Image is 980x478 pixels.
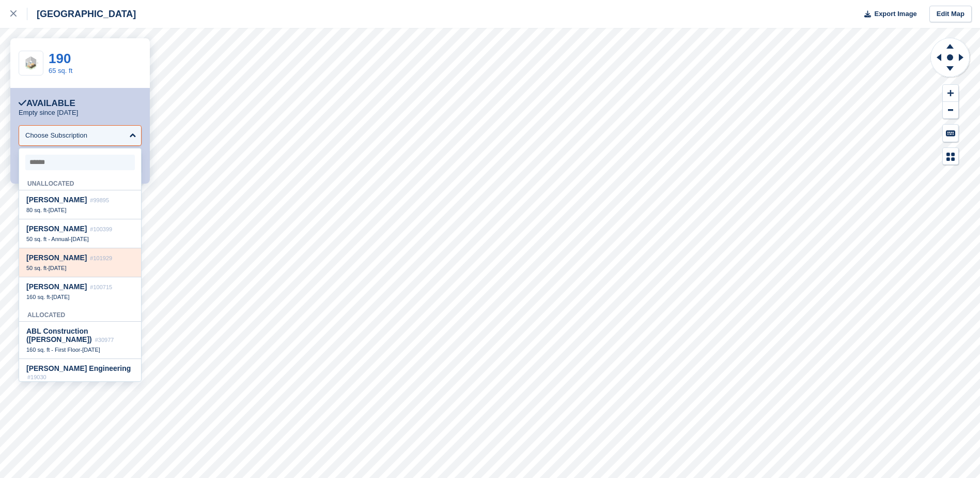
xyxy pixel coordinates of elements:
[26,327,92,343] span: ABL Construction ([PERSON_NAME])
[26,196,87,204] span: [PERSON_NAME]
[26,253,87,262] span: [PERSON_NAME]
[90,197,109,203] span: #99895
[82,347,100,353] span: [DATE]
[26,294,50,300] span: 160 sq. ft
[26,236,69,242] span: 50 sq. ft - Annual
[26,282,87,291] span: [PERSON_NAME]
[874,9,916,19] span: Export Image
[26,235,134,243] div: -
[90,226,112,232] span: #100399
[943,102,958,119] button: Zoom Out
[71,236,89,242] span: [DATE]
[49,265,67,271] span: [DATE]
[26,264,134,272] div: -
[19,55,43,71] img: SCA-57sqft.jpg
[19,98,75,109] div: Available
[26,346,134,353] div: -
[929,6,972,23] a: Edit Map
[26,347,81,353] span: 160 sq. ft - First Floor
[19,174,141,190] div: Unallocated
[858,6,917,23] button: Export Image
[52,294,70,300] span: [DATE]
[49,67,72,74] a: 65 sq. ft
[90,284,112,290] span: #100715
[95,337,114,343] span: #30977
[26,225,87,233] span: [PERSON_NAME]
[943,125,958,142] button: Keyboard Shortcuts
[49,51,71,66] a: 190
[26,265,46,271] span: 50 sq. ft
[19,109,78,117] p: Empty since [DATE]
[27,374,46,380] span: #19030
[943,85,958,102] button: Zoom In
[26,206,134,214] div: -
[27,8,136,20] div: [GEOGRAPHIC_DATA]
[26,293,134,301] div: -
[26,207,46,213] span: 80 sq. ft
[19,306,141,322] div: Allocated
[49,207,67,213] span: [DATE]
[26,364,131,372] span: [PERSON_NAME] Engineering
[25,130,87,141] div: Choose Subscription
[90,255,112,261] span: #101929
[943,148,958,165] button: Map Legend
